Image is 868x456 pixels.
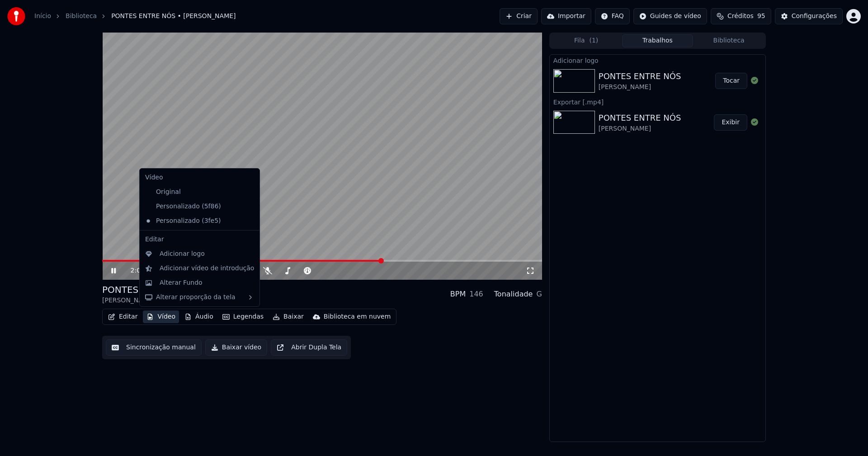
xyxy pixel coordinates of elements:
button: Sincronização manual [106,339,202,356]
button: Créditos95 [711,8,771,24]
button: Baixar [269,310,307,323]
div: 146 [469,289,483,300]
div: Alterar proporção da tela [142,290,258,305]
div: [PERSON_NAME] [599,83,681,92]
div: PONTES ENTRE NÓS [102,283,194,296]
button: Legendas [219,310,267,323]
div: BPM [450,289,466,300]
div: / [131,266,152,275]
button: Áudio [181,310,217,323]
img: youka [7,7,25,25]
a: Biblioteca [66,12,97,21]
button: Exibir [714,114,747,131]
div: Adicionar logo [160,249,205,259]
span: 95 [757,12,765,21]
a: Início [34,12,51,21]
div: Tonalidade [494,289,533,300]
button: Biblioteca [693,34,764,47]
div: Vídeo [142,170,258,185]
span: PONTES ENTRE NÓS • [PERSON_NAME] [111,12,236,21]
button: Guides de vídeo [633,8,707,24]
div: Original [142,185,244,199]
div: Adicionar logo [550,55,765,66]
div: Personalizado (5f86) [142,199,244,214]
button: Editar [104,310,141,323]
div: G [536,289,542,300]
div: [PERSON_NAME] [599,124,681,133]
span: ( 1 ) [589,36,598,45]
div: Exportar [.mp4] [550,96,765,107]
div: PONTES ENTRE NÓS [599,70,681,83]
div: [PERSON_NAME] [102,296,194,305]
button: Baixar vídeo [205,339,267,356]
span: 2:07 [131,266,145,275]
div: Configurações [792,12,837,21]
div: Adicionar vídeo de introdução [160,264,254,273]
button: Configurações [775,8,843,24]
button: Importar [541,8,591,24]
span: Créditos [727,12,754,21]
button: Vídeo [143,310,179,323]
div: Biblioteca em nuvem [324,312,391,321]
div: Editar [142,232,258,247]
div: PONTES ENTRE NÓS [599,112,681,124]
div: Alterar Fundo [160,278,203,287]
div: Personalizado (3fe5) [142,214,244,228]
button: Criar [500,8,538,24]
button: Abrir Dupla Tela [271,339,347,356]
button: Tocar [715,73,747,89]
button: FAQ [595,8,630,24]
button: Fila [551,34,622,47]
nav: breadcrumb [34,12,236,21]
button: Trabalhos [622,34,693,47]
